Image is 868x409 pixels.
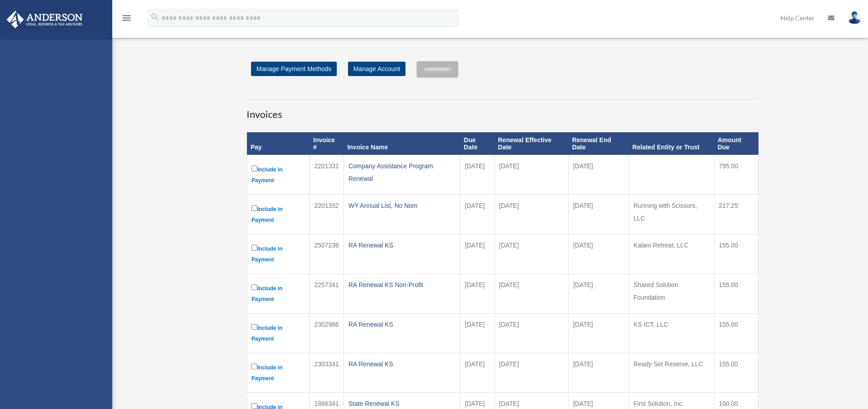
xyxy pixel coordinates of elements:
label: Include in Payment [251,203,305,225]
input: Include in Payment [251,166,257,171]
td: Kalani Retreat, LLC [629,234,714,274]
th: Invoice Name [344,132,460,155]
a: Manage Account [348,62,405,76]
td: [DATE] [494,155,568,195]
h3: Invoices [247,99,758,121]
td: [DATE] [568,353,629,393]
input: Include in Payment [251,245,257,251]
td: 2257341 [310,274,344,314]
td: [DATE] [568,195,629,234]
td: [DATE] [494,314,568,353]
a: menu [121,16,132,23]
i: search [150,12,160,22]
td: [DATE] [568,155,629,195]
th: Due Date [460,132,494,155]
td: [DATE] [494,234,568,274]
div: RA Renewal KS [348,358,455,370]
td: [DATE] [568,274,629,314]
td: 2201331 [310,155,344,195]
td: Ready Set Reserve, LLC [629,353,714,393]
td: 155.00 [714,353,758,393]
td: 2201332 [310,195,344,234]
td: Running with Scissors, LLC [629,195,714,234]
div: WY Annual List, No Nom [348,199,455,212]
th: Renewal End Date [568,132,629,155]
label: Include in Payment [251,362,305,384]
td: [DATE] [460,314,494,353]
th: Renewal Effective Date [494,132,568,155]
input: Include in Payment [251,364,257,369]
div: RA Renewal KS [348,239,455,252]
label: Include in Payment [251,164,305,186]
td: Shared Solution Foundation [629,274,714,314]
td: 795.00 [714,155,758,195]
img: Anderson Advisors Platinum Portal [4,11,85,28]
input: Include in Payment [251,284,257,290]
td: [DATE] [568,314,629,353]
td: [DATE] [494,195,568,234]
td: [DATE] [460,155,494,195]
td: [DATE] [494,353,568,393]
div: Company Assistance Program Renewal [348,160,455,185]
input: Include in Payment [251,205,257,211]
th: Related Entity or Trust [629,132,714,155]
td: [DATE] [494,274,568,314]
div: RA Renewal KS [348,318,455,331]
td: 2302986 [310,314,344,353]
i: menu [121,13,132,23]
td: 155.00 [714,274,758,314]
th: Amount Due [714,132,758,155]
input: Include in Payment [251,324,257,330]
label: Include in Payment [251,322,305,344]
td: [DATE] [460,195,494,234]
a: Manage Payment Methods [251,62,337,76]
input: Include in Payment [251,403,257,409]
td: [DATE] [460,353,494,393]
td: 155.00 [714,314,758,353]
th: Pay [247,132,310,155]
td: [DATE] [460,234,494,274]
label: Include in Payment [251,283,305,305]
img: User Pic [848,11,861,24]
th: Invoice # [310,132,344,155]
label: Include in Payment [251,243,305,265]
td: [DATE] [460,274,494,314]
td: 2303341 [310,353,344,393]
td: [DATE] [568,234,629,274]
td: KS ICT, LLC [629,314,714,353]
td: 217.25 [714,195,758,234]
div: RA Renewal KS Non-Profit [348,279,455,291]
td: 155.00 [714,234,758,274]
td: 2507236 [310,234,344,274]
